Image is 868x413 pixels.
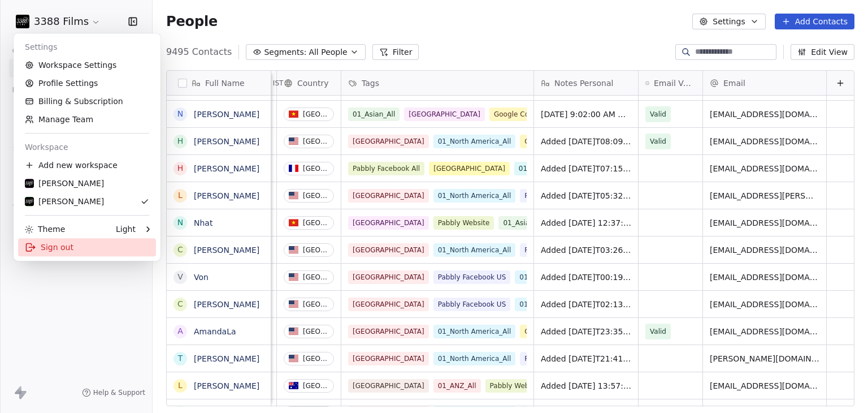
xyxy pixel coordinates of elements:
span: Pabbly Facebook US [433,270,511,284]
button: Edit View [791,44,854,60]
div: V [177,271,183,283]
span: People [166,13,218,30]
a: Manage Team [18,110,156,128]
span: [EMAIL_ADDRESS][DOMAIN_NAME] [710,326,819,337]
span: Pabbly Website [433,216,494,230]
span: [GEOGRAPHIC_DATA] [348,379,429,393]
a: Profile Settings [18,74,156,92]
div: [GEOGRAPHIC_DATA] [303,219,329,227]
span: [GEOGRAPHIC_DATA] [348,298,429,311]
span: Google Contacts Import [520,135,610,148]
span: 01_North America_All [433,325,516,338]
div: [PERSON_NAME] [25,178,104,189]
div: Sign out [18,238,156,256]
span: Tags [362,78,379,89]
a: [PERSON_NAME] [194,246,259,255]
div: A [177,325,183,337]
span: Added [DATE] 12:37:10 via Pabbly Connect, Location Country: [GEOGRAPHIC_DATA], 3388 Films Subscri... [541,217,631,229]
span: 01_North America_All [433,352,516,365]
span: Sales [8,140,37,157]
div: Workspace [18,138,156,156]
span: Google Contacts Import [520,325,610,338]
span: [GEOGRAPHIC_DATA] [348,216,429,230]
div: [GEOGRAPHIC_DATA] [303,300,329,308]
span: Added [DATE]T23:35:21+0000 via Pabbly Connect, Location Country: [GEOGRAPHIC_DATA], Facebook Lead... [541,326,631,337]
span: Pabbly Website [485,379,546,393]
div: H [177,162,184,174]
span: 01_Asian_All [348,107,400,121]
div: C [177,298,183,310]
span: 01_North America_All [433,243,516,257]
span: Added [DATE]T03:26:25+0000 via Pabbly Connect, Location Country: [GEOGRAPHIC_DATA], Facebook Lead... [541,244,631,256]
span: [GEOGRAPHIC_DATA] [404,107,485,121]
div: [GEOGRAPHIC_DATA] [303,382,329,390]
span: IST [273,79,284,88]
span: [EMAIL_ADDRESS][DOMAIN_NAME] [710,163,819,174]
span: 01_ANZ_All [433,379,481,393]
div: [GEOGRAPHIC_DATA] [303,110,329,118]
span: [EMAIL_ADDRESS][DOMAIN_NAME] [710,299,819,310]
div: L [178,190,183,201]
button: Add Contacts [775,14,854,29]
div: C [177,244,183,256]
span: [GEOGRAPHIC_DATA] [348,325,429,338]
span: Valid [650,109,666,120]
span: [EMAIL_ADDRESS][DOMAIN_NAME] [710,244,819,256]
div: grid [167,96,271,407]
div: [PERSON_NAME] [25,196,104,207]
div: Add new workspace [18,156,156,174]
span: Full Name [205,78,245,89]
span: 01_Asian_All [498,216,550,230]
span: Email Verification Status [654,78,696,89]
div: [GEOGRAPHIC_DATA] [303,165,329,173]
span: 01_North America_All [515,298,597,311]
span: Pabbly Facebook US [520,243,597,257]
span: Help & Support [93,388,145,397]
a: Workspace Settings [18,56,156,74]
span: Pabbly Facebook US [520,189,597,203]
div: N [177,217,183,229]
span: Tools [8,199,36,216]
div: grid [54,96,854,407]
div: Light [116,223,136,235]
a: [PERSON_NAME] [194,191,259,200]
img: 3388Films_Logo_White.jpg [16,15,29,28]
span: [GEOGRAPHIC_DATA] [348,352,429,365]
span: [GEOGRAPHIC_DATA] [429,162,510,175]
span: Added [DATE] 13:57:29 via Pabbly Connect, Location Country: [GEOGRAPHIC_DATA], 3388 Films Subscri... [541,380,631,392]
span: 01_North America_All [433,135,516,148]
span: [DATE] 9:02:00 AM MDT, 01_3388 Films Subscribers_Popup+Banner+MAIonward, Location Country: [GEOGR... [541,109,631,120]
a: [PERSON_NAME] [194,137,259,146]
span: [EMAIL_ADDRESS][DOMAIN_NAME] [710,109,819,120]
button: Filter [372,44,419,60]
span: [EMAIL_ADDRESS][DOMAIN_NAME] [710,136,819,147]
div: L [178,380,183,392]
div: [GEOGRAPHIC_DATA] [303,246,329,254]
span: Valid [650,326,666,337]
a: [PERSON_NAME] [194,381,259,390]
span: [EMAIL_ADDRESS][DOMAIN_NAME] [710,272,819,283]
div: Settings [18,38,156,56]
a: Nhat [194,218,212,227]
span: Added [DATE]T21:41:11+0000 via Pabbly Connect, Location Country: [GEOGRAPHIC_DATA], Facebook Lead... [541,353,631,364]
div: [GEOGRAPHIC_DATA] [303,273,329,281]
span: [GEOGRAPHIC_DATA] [348,189,429,203]
span: Valid [650,136,666,147]
a: Von [194,273,209,282]
span: Added [DATE]T05:32:28+0000 via Pabbly Connect, Location Country: [GEOGRAPHIC_DATA], Facebook Lead... [541,190,631,201]
span: 01_Europe_All [514,162,571,175]
a: [PERSON_NAME] [194,164,259,173]
span: Added [DATE]T08:09:53+0000 via Pabbly Connect, Location Country: [GEOGRAPHIC_DATA], Facebook Lead... [541,136,631,147]
div: [GEOGRAPHIC_DATA] [303,328,329,335]
span: Pabbly Facebook US [520,352,597,365]
span: Notes Personal [554,78,613,89]
span: Pabbly Facebook All [348,162,424,175]
span: Contacts [7,42,50,59]
img: 3388Films_Logo_White.jpg [25,197,34,206]
a: Billing & Subscription [18,92,156,110]
div: T [178,352,183,364]
a: [PERSON_NAME] [194,300,259,309]
a: AmandaLa [194,327,236,336]
span: Country [297,78,329,89]
img: 3388Films_Logo_White.jpg [25,179,34,188]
